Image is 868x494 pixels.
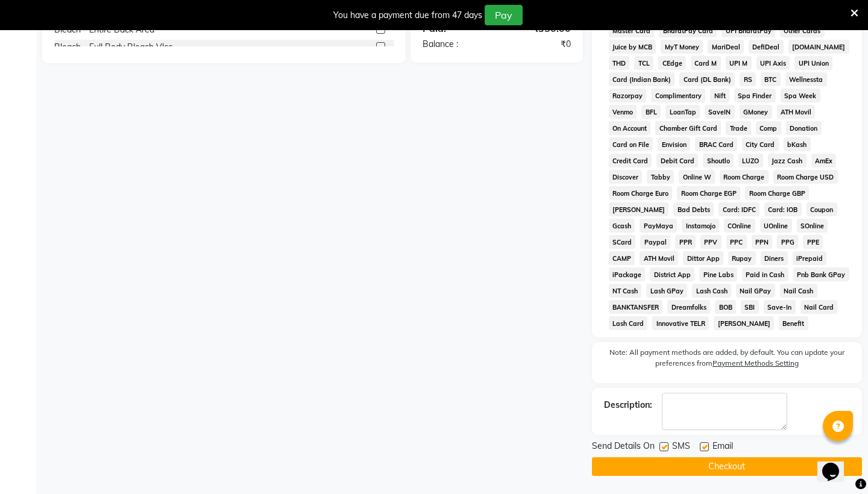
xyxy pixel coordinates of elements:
span: BRAC Card [695,137,737,151]
span: PPG [777,235,798,249]
span: Paypal [640,235,670,249]
span: Other Cards [780,23,825,37]
span: SCard [609,235,636,249]
span: Trade [726,121,751,135]
span: Card (Indian Bank) [609,72,675,86]
span: Jazz Cash [768,154,807,167]
span: UPI Union [794,56,832,70]
span: UPI BharatPay [722,23,775,37]
span: Paid in Cash [742,267,788,281]
span: Dittor App [683,251,723,265]
span: Card: IDFC [719,202,759,216]
span: CAMP [609,251,635,265]
span: GMoney [740,105,772,119]
span: Room Charge [720,170,769,184]
span: ATH Movil [640,251,678,265]
span: SOnline [797,219,828,233]
span: THD [609,56,630,70]
span: Master Card [609,23,655,37]
span: Innovative TELR [652,316,709,330]
span: Lash GPay [646,284,687,298]
span: BANKTANSFER [609,300,663,314]
iframe: chat widget [817,446,856,482]
span: DefiDeal [749,40,784,54]
span: iPrepaid [793,251,827,265]
span: [PERSON_NAME] [714,316,774,330]
span: LUZO [738,154,763,167]
span: Send Details On [592,440,655,455]
span: CEdge [658,56,686,70]
span: Tabby [647,170,674,184]
span: PPV [700,235,722,249]
span: bKash [784,137,811,151]
span: Coupon [807,202,837,216]
span: Spa Week [781,89,820,102]
span: Diners [761,251,788,265]
div: Bleach - Full Body Bleach Vlcc [54,41,172,54]
span: Nift [710,89,729,102]
span: Donation [786,121,822,135]
span: City Card [742,137,779,151]
span: PPC [726,235,747,249]
span: Card (DL Bank) [679,72,735,86]
span: Room Charge Euro [609,186,673,200]
span: Pine Labs [699,267,737,281]
button: Pay [485,5,523,25]
label: Payment Methods Setting [712,358,799,369]
span: AmEx [811,154,837,167]
span: BFL [641,105,661,119]
span: [PERSON_NAME] [609,202,669,216]
span: Complimentary [651,89,705,102]
span: Instamojo [682,219,719,233]
span: PPN [752,235,773,249]
span: Nail Cash [780,284,817,298]
span: District App [650,267,694,281]
span: Nail GPay [736,284,775,298]
span: Card M [691,56,721,70]
span: Comp [756,121,781,135]
span: Spa Finder [734,89,776,102]
span: Card on File [609,137,653,151]
span: UOnline [760,219,792,233]
div: Description: [604,399,652,411]
span: Room Charge EGP [677,186,740,200]
span: Online W [679,170,715,184]
span: Card: IOB [764,202,802,216]
span: Benefit [779,316,808,330]
span: COnline [724,219,755,233]
span: BOB [715,300,736,314]
span: Credit Card [609,154,652,167]
div: Balance : [414,38,497,51]
span: LoanTap [665,105,700,119]
span: PPR [675,235,696,249]
button: Checkout [592,457,862,476]
span: UPI Axis [756,56,790,70]
span: Debit Card [656,154,698,167]
span: NT Cash [609,284,642,298]
span: Pnb Bank GPay [793,267,849,281]
span: MariDeal [708,40,744,54]
span: Room Charge GBP [745,186,809,200]
span: SaveIN [705,105,735,119]
span: Lash Cash [692,284,731,298]
span: iPackage [609,267,646,281]
div: You have a payment due from 47 days [333,9,482,22]
span: Nail Card [800,300,838,314]
span: Room Charge USD [773,170,838,184]
span: TCL [634,56,653,70]
span: MyT Money [661,40,703,54]
span: RS [740,72,756,86]
span: UPI M [726,56,752,70]
span: Rupay [728,251,756,265]
span: Gcash [609,219,635,233]
span: Shoutlo [703,154,734,167]
span: Bad Debts [673,202,714,216]
span: ATH Movil [777,105,816,119]
span: BharatPay Card [659,23,717,37]
label: Note: All payment methods are added, by default. You can update your preferences from [604,347,850,374]
div: ₹0 [497,38,580,51]
span: Wellnessta [785,72,827,86]
span: Lash Card [609,316,648,330]
span: Chamber Gift Card [655,121,721,135]
span: Venmo [609,105,637,119]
